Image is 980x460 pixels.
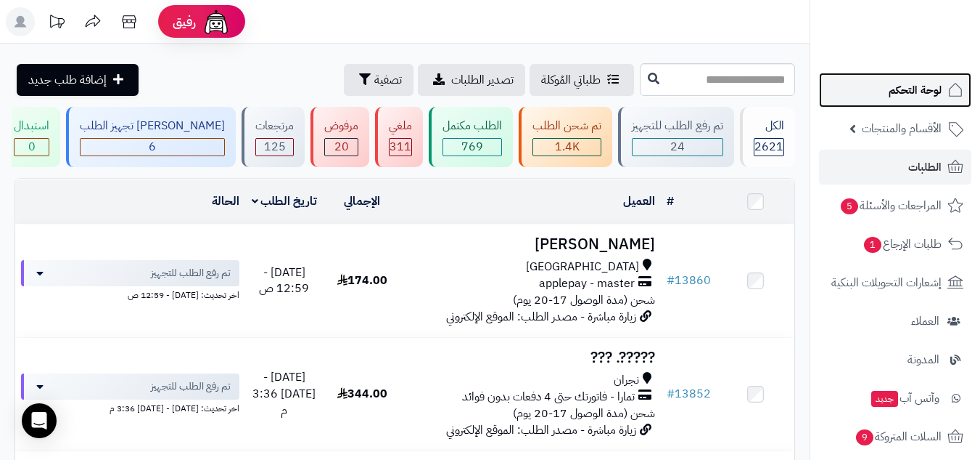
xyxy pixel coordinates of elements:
[667,385,711,403] a: #13852
[911,311,939,331] span: العملاء
[418,64,525,96] a: تصدير الطلبات
[516,107,615,167] a: تم شحن الطلب 1.4K
[819,227,971,262] a: طلبات الإرجاع1
[526,259,639,275] span: [GEOGRAPHIC_DATA]
[632,118,723,134] div: تم رفع الطلب للتجهيز
[819,381,971,416] a: وآتس آبجديد
[831,273,942,293] span: إشعارات التحويلات البنكية
[862,118,942,139] span: الأقسام والمنتجات
[871,391,898,407] span: جديد
[754,138,783,156] span: 2621
[667,193,674,210] a: #
[539,275,635,292] span: applepay - master
[737,107,798,167] a: الكل2621
[14,118,49,134] div: استبدال
[407,350,655,366] h3: ?????. ??‍?
[324,118,358,134] div: مرفوض
[22,403,57,438] div: Open Intercom Messenger
[173,13,196,31] span: رفيق
[819,73,971,108] a: لوحة التحكم
[908,157,942,177] span: الطلبات
[256,139,293,156] div: 125
[426,107,516,167] a: الطلب مكتمل 769
[390,139,411,156] div: 311
[461,138,483,156] span: 769
[372,107,426,167] a: ملغي 311
[462,389,635,405] span: تمارا - فاتورتك حتى 4 دفعات بدون فوائد
[856,429,873,445] span: 9
[615,107,737,167] a: تم رفع الطلب للتجهيز 24
[63,107,239,167] a: [PERSON_NAME] تجهيز الطلب 6
[667,272,711,289] a: #13860
[389,118,412,134] div: ملغي
[819,304,971,339] a: العملاء
[308,107,372,167] a: مرفوض 20
[819,342,971,377] a: المدونة
[17,64,139,96] a: إضافة طلب جديد
[80,118,225,134] div: [PERSON_NAME] تجهيز الطلب
[862,234,942,254] span: طلبات الإرجاع
[151,379,231,394] span: تم رفع الطلب للتجهيز
[390,138,411,156] span: 311
[28,71,107,89] span: إضافة طلب جديد
[337,385,387,403] span: 344.00
[28,138,36,156] span: 0
[212,193,239,210] a: الحالة
[21,400,239,415] div: اخر تحديث: [DATE] - [DATE] 3:36 م
[151,266,231,281] span: تم رفع الطلب للتجهيز
[839,195,942,216] span: المراجعات والأسئلة
[855,427,942,447] span: السلات المتروكة
[407,236,655,253] h3: [PERSON_NAME]
[633,139,722,156] div: 24
[541,71,601,89] span: طلباتي المُوكلة
[623,193,655,210] a: العميل
[533,139,601,156] div: 1366
[819,265,971,300] a: إشعارات التحويلات البنكية
[754,118,784,134] div: الكل
[252,368,316,419] span: [DATE] - [DATE] 3:36 م
[337,272,387,289] span: 174.00
[513,405,655,422] span: شحن (مدة الوصول 17-20 يوم)
[252,193,318,210] a: تاريخ الطلب
[325,139,358,156] div: 20
[149,138,156,156] span: 6
[819,419,971,454] a: السلات المتروكة9
[819,188,971,223] a: المراجعات والأسئلة5
[446,308,636,326] span: زيارة مباشرة - مصدر الطلب: الموقع الإلكتروني
[667,385,675,403] span: #
[614,372,639,389] span: نجران
[239,107,308,167] a: مرتجعات 125
[202,7,231,36] img: ai-face.png
[442,118,502,134] div: الطلب مكتمل
[344,64,413,96] button: تصفية
[881,41,966,71] img: logo-2.png
[870,388,939,408] span: وآتس آب
[81,139,224,156] div: 6
[38,7,75,40] a: تحديثات المنصة
[446,421,636,439] span: زيارة مباشرة - مصدر الطلب: الموقع الإلكتروني
[670,138,685,156] span: 24
[259,264,309,298] span: [DATE] - 12:59 ص
[864,237,881,253] span: 1
[907,350,939,370] span: المدونة
[555,138,580,156] span: 1.4K
[334,138,349,156] span: 20
[374,71,402,89] span: تصفية
[530,64,634,96] a: طلباتي المُوكلة
[819,150,971,185] a: الطلبات
[255,118,294,134] div: مرتجعات
[889,80,942,100] span: لوحة التحكم
[532,118,601,134] div: تم شحن الطلب
[443,139,501,156] div: 769
[841,198,858,214] span: 5
[513,291,655,309] span: شحن (مدة الوصول 17-20 يوم)
[667,272,675,289] span: #
[15,139,49,156] div: 0
[451,71,514,89] span: تصدير الطلبات
[264,138,286,156] span: 125
[21,286,239,302] div: اخر تحديث: [DATE] - 12:59 ص
[344,193,380,210] a: الإجمالي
